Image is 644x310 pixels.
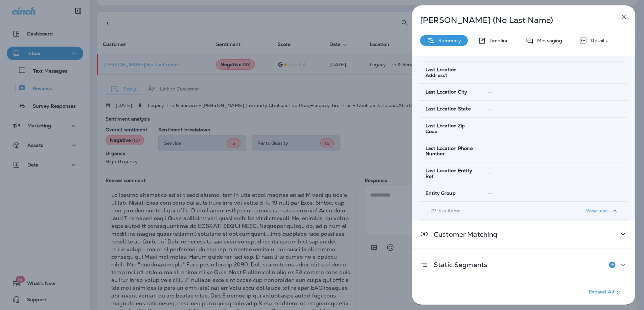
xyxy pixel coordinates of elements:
[488,89,492,95] span: --
[586,208,607,213] p: View less
[425,67,477,78] span: Last Location Address1
[428,262,487,267] p: Static Segments
[605,258,619,272] button: Add to Static Segment
[425,168,477,179] span: Last Location Entity Ref
[488,126,492,132] span: --
[425,208,559,213] p: ... 27 less items
[425,123,477,134] span: Last Location Zip Code
[425,190,456,196] span: Entity Group
[488,148,492,154] span: --
[420,16,605,25] p: [PERSON_NAME] (No Last Name)
[488,171,492,177] span: --
[435,38,461,43] p: Summary
[488,70,492,76] span: --
[486,38,509,43] p: Timeline
[488,190,492,196] span: --
[428,232,498,237] p: Customer Matching
[534,38,562,43] p: Messaging
[425,146,477,157] span: Last Location Phone Number
[589,288,622,296] p: Expand All
[587,38,607,43] p: Details
[583,204,622,217] button: View less
[425,106,471,112] span: Last Location State
[425,89,467,95] span: Last Location City
[586,286,625,299] button: Expand All
[488,106,492,112] span: --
